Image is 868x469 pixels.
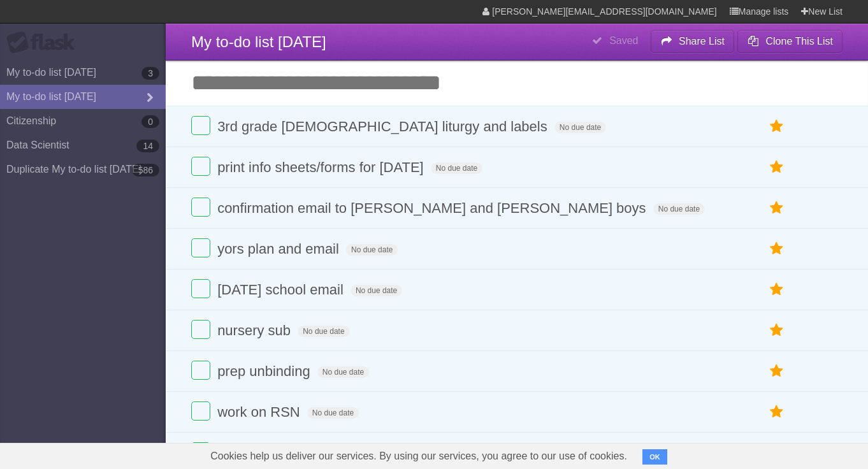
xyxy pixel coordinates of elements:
[198,444,640,469] span: Cookies help us deliver our services. By using our services, you agree to our use of cookies.
[6,31,83,54] div: Flask
[609,35,638,46] b: Saved
[737,30,843,53] button: Clone This List
[136,140,159,152] b: 14
[217,119,551,134] span: 3rd grade [DEMOGRAPHIC_DATA] liturgy and labels
[217,363,314,379] span: prep unbinding
[191,116,210,135] label: Done
[317,366,369,378] span: No due date
[217,200,649,216] span: confirmation email to [PERSON_NAME] and [PERSON_NAME] boys
[217,159,427,175] span: print info sheets/forms for [DATE]
[765,401,789,422] label: Star task
[431,162,482,174] span: No due date
[191,279,210,298] label: Done
[191,401,210,421] label: Done
[191,320,210,339] label: Done
[307,407,359,419] span: No due date
[351,285,402,296] span: No due date
[765,320,789,341] label: Star task
[191,238,210,257] label: Done
[765,279,789,300] label: Star task
[298,326,349,337] span: No due date
[132,164,159,177] b: 586
[554,122,606,133] span: No due date
[191,198,210,217] label: Done
[217,282,347,298] span: [DATE] school email
[679,36,725,47] b: Share List
[141,67,159,80] b: 3
[217,241,342,257] span: yors plan and email
[141,115,159,128] b: 0
[653,203,705,215] span: No due date
[346,244,398,256] span: No due date
[765,36,833,47] b: Clone This List
[765,238,789,259] label: Star task
[191,157,210,176] label: Done
[191,33,326,50] span: My to-do list [DATE]
[217,404,303,420] span: work on RSN
[765,361,789,382] label: Star task
[765,157,789,178] label: Star task
[651,30,735,53] button: Share List
[217,322,294,338] span: nursery sub
[642,449,667,465] button: OK
[191,361,210,380] label: Done
[765,198,789,219] label: Star task
[765,116,789,137] label: Star task
[191,442,210,461] label: Done
[765,442,789,463] label: Star task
